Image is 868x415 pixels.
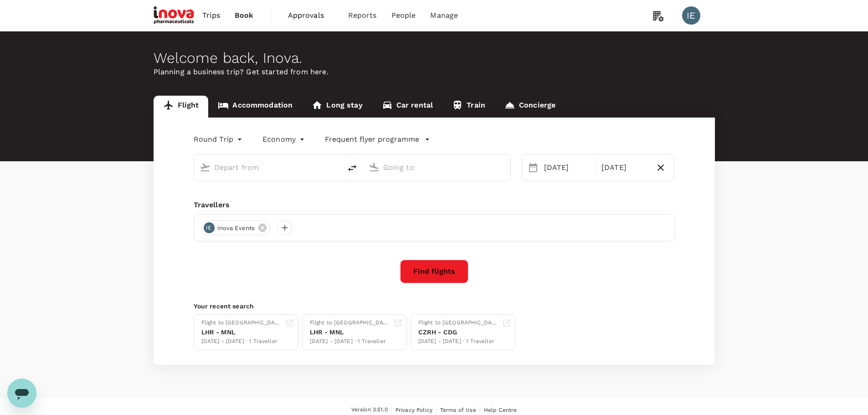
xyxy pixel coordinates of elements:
[310,337,390,346] div: [DATE] - [DATE] · 1 Traveller
[212,224,261,233] span: Inova Events
[351,405,388,415] span: Version 3.51.0
[440,407,476,413] span: Terms of Use
[302,96,372,118] a: Long stay
[194,132,245,147] div: Round Trip
[208,96,302,118] a: Accommodation
[440,405,476,415] a: Terms of Use
[201,337,282,346] div: [DATE] - [DATE] · 1 Traveller
[335,166,337,168] button: Open
[682,6,700,25] div: IE
[372,96,443,118] a: Car rental
[418,318,498,328] div: Flight to [GEOGRAPHIC_DATA]
[540,159,594,177] div: [DATE]
[201,328,282,337] div: LHR - MNL
[194,302,675,311] p: Your recent search
[235,10,254,21] span: Book
[154,5,195,26] img: iNova Pharmaceuticals
[383,160,491,174] input: Going to
[418,337,498,346] div: [DATE] - [DATE] · 1 Traveller
[154,96,209,118] a: Flight
[395,405,432,415] a: Privacy Policy
[7,379,36,408] iframe: Button to launch messaging window
[495,96,565,118] a: Concierge
[325,134,419,145] p: Frequent flyer programme
[430,10,458,21] span: Manage
[325,134,430,145] button: Frequent flyer programme
[391,10,416,21] span: People
[484,405,517,415] a: Help Centre
[201,220,271,235] div: IEInova Events
[400,260,468,283] button: Find flights
[598,159,651,177] div: [DATE]
[348,10,377,21] span: Reports
[395,407,432,413] span: Privacy Policy
[154,67,715,77] p: Planning a business trip? Get started from here.
[262,132,307,147] div: Economy
[202,10,220,21] span: Trips
[504,166,506,168] button: Open
[418,328,498,337] div: CZRH - CDG
[310,318,390,328] div: Flight to [GEOGRAPHIC_DATA]
[201,318,282,328] div: Flight to [GEOGRAPHIC_DATA]
[442,96,495,118] a: Train
[204,222,215,233] div: IE
[341,157,363,179] button: delete
[288,10,334,21] span: Approvals
[194,200,675,210] div: Travellers
[484,407,517,413] span: Help Centre
[214,160,322,174] input: Depart from
[310,328,390,337] div: LHR - MNL
[154,50,715,67] div: Welcome back , Inova .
